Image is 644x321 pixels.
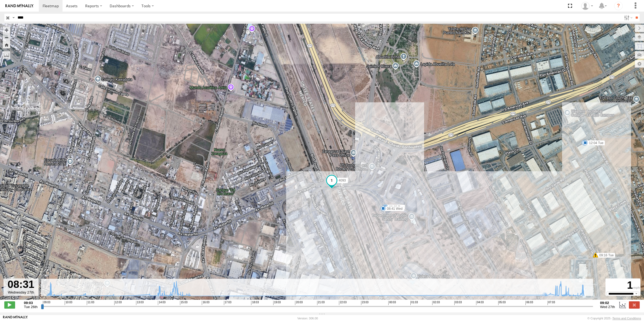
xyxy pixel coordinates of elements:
span: 06:03 [525,301,533,305]
a: Visit our Website [3,316,28,321]
div: Version: 306.00 [297,317,318,320]
div: Roberto Garcia [579,2,595,10]
button: Zoom out [3,34,10,41]
span: 03:03 [454,301,462,305]
i: ? [614,2,623,10]
span: 20:03 [295,301,303,305]
button: Zoom in [3,26,10,34]
span: 05:03 [498,301,506,305]
label: 09:16 Tue [595,253,615,258]
span: 17:03 [224,301,231,305]
span: 10:03 [65,301,72,305]
span: 19:03 [273,301,281,305]
span: 15:03 [180,301,188,305]
div: 1 [606,279,640,292]
span: 01:03 [410,301,418,305]
label: Close [629,301,640,308]
span: 18:03 [251,301,259,305]
img: rand-logo.svg [5,4,33,8]
label: Play/Stop [4,301,15,308]
a: Terms and Conditions [612,317,641,320]
span: 00:03 [388,301,396,305]
span: 16:03 [202,301,209,305]
span: 11:03 [87,301,94,305]
span: 14:03 [158,301,165,305]
strong: 09:02 [600,301,615,305]
label: Search Filter Options [622,14,633,22]
span: 04:03 [476,301,484,305]
div: © Copyright 2025 - [587,317,641,320]
span: 07:03 [548,301,555,305]
span: 23:03 [361,301,369,305]
label: 09:05 Tue [385,205,405,210]
button: Zoom Home [3,41,10,48]
span: 09:03 [43,301,50,305]
span: Tue 26th Aug 2025 [24,305,38,309]
label: Measure [3,51,10,59]
span: Wed 27th Aug 2025 [600,305,615,309]
label: 08:41 Wed [383,206,404,211]
span: 13:03 [136,301,144,305]
span: 22:03 [339,301,347,305]
strong: 09:03 [24,301,38,305]
label: 12:04 Tue [585,141,605,145]
span: 4093 [339,179,346,182]
span: 12:03 [114,301,122,305]
label: Map Settings [635,60,644,68]
label: Search Query [11,14,16,22]
span: 21:03 [317,301,325,305]
span: 02:03 [432,301,440,305]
